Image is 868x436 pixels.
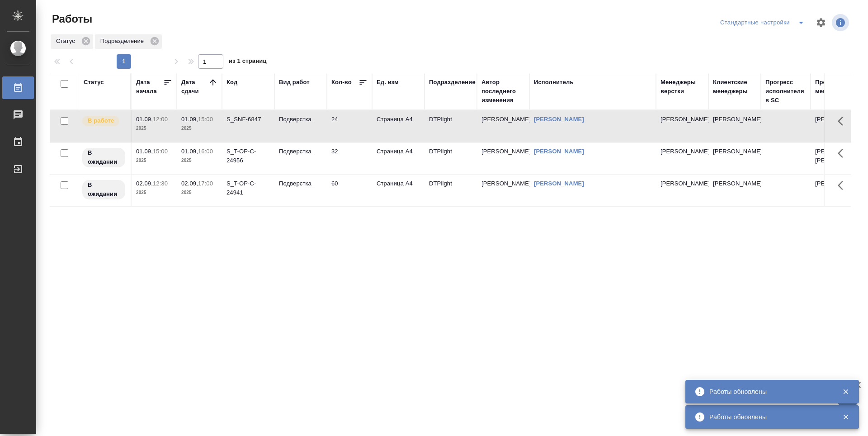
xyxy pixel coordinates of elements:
[477,110,529,142] td: [PERSON_NAME]
[709,387,829,396] div: Работы обновлены
[477,142,529,174] td: [PERSON_NAME]
[708,175,761,206] td: [PERSON_NAME]
[832,14,851,31] span: Посмотреть информацию
[226,147,270,165] div: S_T-OP-C-24956
[660,179,704,188] p: [PERSON_NAME]
[181,188,217,197] p: 2025
[279,78,310,87] div: Вид работ
[153,148,168,155] p: 15:00
[372,142,425,174] td: Страница А4
[88,180,120,199] p: В ожидании
[327,175,372,206] td: 60
[153,116,168,123] p: 12:00
[181,156,217,165] p: 2025
[100,37,147,46] p: Подразделение
[425,175,477,206] td: DTPlight
[95,34,162,49] div: Подразделение
[832,110,854,132] button: Здесь прячутся важные кнопки
[660,147,704,156] p: [PERSON_NAME]
[81,179,126,200] div: Исполнитель назначен, приступать к работе пока рано
[226,179,270,197] div: S_T-OP-C-24941
[181,148,198,155] p: 01.09,
[51,34,93,49] div: Статус
[534,116,584,123] a: [PERSON_NAME]
[425,142,477,174] td: DTPlight
[811,175,863,206] td: [PERSON_NAME]
[327,142,372,174] td: 32
[136,78,163,96] div: Дата начала
[810,12,832,33] span: Настроить таблицу
[708,110,761,142] td: [PERSON_NAME]
[88,148,120,166] p: В ожидании
[153,180,168,187] p: 12:30
[136,116,153,123] p: 01.09,
[660,78,704,96] div: Менеджеры верстки
[198,116,213,123] p: 15:00
[832,142,854,164] button: Здесь прячутся важные кнопки
[331,78,352,87] div: Кол-во
[815,78,859,96] div: Проектные менеджеры
[765,78,806,105] div: Прогресс исполнителя в SC
[84,78,104,87] div: Статус
[81,147,126,168] div: Исполнитель назначен, приступать к работе пока рано
[713,78,756,96] div: Клиентские менеджеры
[660,115,704,124] p: [PERSON_NAME]
[372,175,425,206] td: Страница А4
[181,180,198,187] p: 02.09,
[477,175,529,206] td: [PERSON_NAME]
[198,180,213,187] p: 17:00
[718,15,810,30] div: split button
[708,142,761,174] td: [PERSON_NAME]
[56,37,78,46] p: Статус
[372,110,425,142] td: Страница А4
[136,156,172,165] p: 2025
[279,115,322,124] p: Подверстка
[836,388,855,396] button: Закрыть
[136,188,172,197] p: 2025
[815,147,859,165] p: [PERSON_NAME], [PERSON_NAME]
[811,110,863,142] td: [PERSON_NAME]
[181,78,208,96] div: Дата сдачи
[81,115,126,127] div: Исполнитель выполняет работу
[481,78,525,105] div: Автор последнего изменения
[229,56,267,69] span: из 1 страниц
[279,179,322,188] p: Подверстка
[425,110,477,142] td: DTPlight
[534,148,584,155] a: [PERSON_NAME]
[832,175,854,196] button: Здесь прячутся важные кнопки
[327,110,372,142] td: 24
[709,412,829,422] div: Работы обновлены
[50,12,92,26] span: Работы
[136,124,172,133] p: 2025
[534,78,574,87] div: Исполнитель
[181,124,217,133] p: 2025
[181,116,198,123] p: 01.09,
[136,148,153,155] p: 01.09,
[198,148,213,155] p: 16:00
[377,78,399,87] div: Ед. изм
[226,115,270,124] div: S_SNF-6847
[88,116,114,125] p: В работе
[136,180,153,187] p: 02.09,
[836,413,855,421] button: Закрыть
[279,147,322,156] p: Подверстка
[429,78,476,87] div: Подразделение
[226,78,237,87] div: Код
[534,180,584,187] a: [PERSON_NAME]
